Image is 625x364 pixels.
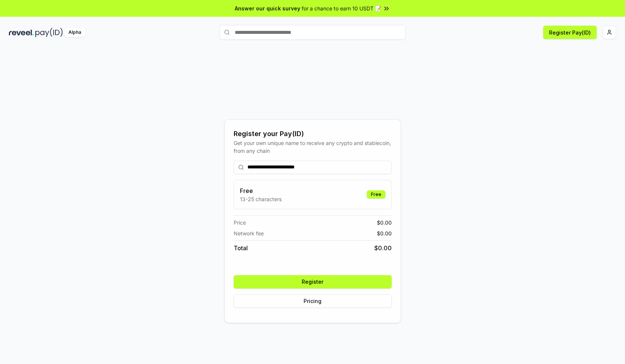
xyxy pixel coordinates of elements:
span: for a chance to earn 10 USDT 📝 [302,4,381,12]
button: Register Pay(ID) [543,26,597,39]
span: Total [234,244,248,252]
img: reveel_dark [9,28,34,37]
button: Pricing [234,294,392,308]
div: Free [367,190,385,199]
div: Alpha [64,28,85,37]
button: Register [234,275,392,289]
span: $ 0.00 [377,229,392,237]
span: Network fee [234,229,264,237]
span: $ 0.00 [377,219,392,226]
img: pay_id [35,28,63,37]
h3: Free [240,186,282,195]
div: Get your own unique name to receive any crypto and stablecoin, from any chain [234,139,392,155]
span: Price [234,219,246,226]
span: $ 0.00 [374,244,392,252]
p: 13-25 characters [240,195,282,203]
div: Register your Pay(ID) [234,129,392,139]
span: Answer our quick survey [235,4,300,12]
